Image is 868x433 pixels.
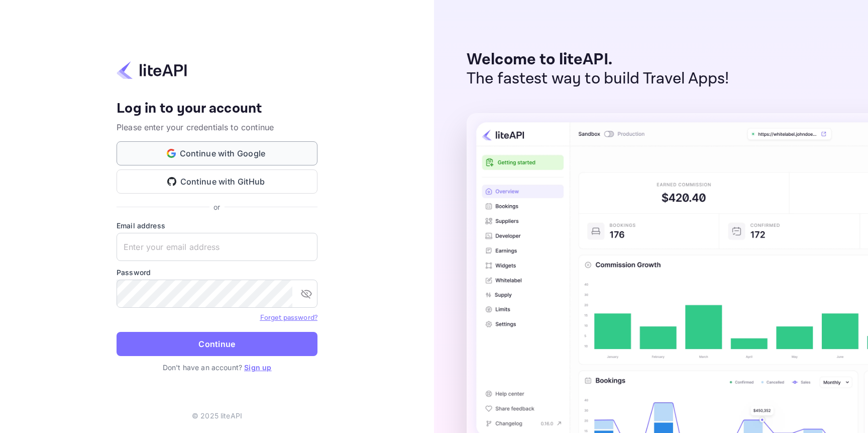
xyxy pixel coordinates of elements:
button: Continue [117,332,317,356]
h4: Log in to your account [117,100,317,118]
p: or [213,202,220,212]
a: Sign up [244,363,271,372]
input: Enter your email address [117,233,317,261]
a: Forget password? [260,312,317,323]
p: Welcome to liteAPI. [467,50,729,69]
label: Email address [117,220,317,231]
p: Don't have an account? [117,362,317,373]
a: Forget password? [260,313,317,322]
p: © 2025 liteAPI [192,410,242,421]
button: Continue with Google [117,141,317,165]
p: Please enter your credentials to continue [117,121,317,133]
img: liteapi [117,60,187,80]
p: The fastest way to build Travel Apps! [467,69,729,89]
label: Password [117,267,317,278]
button: Continue with GitHub [117,169,317,194]
button: toggle password visibility [296,284,316,304]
